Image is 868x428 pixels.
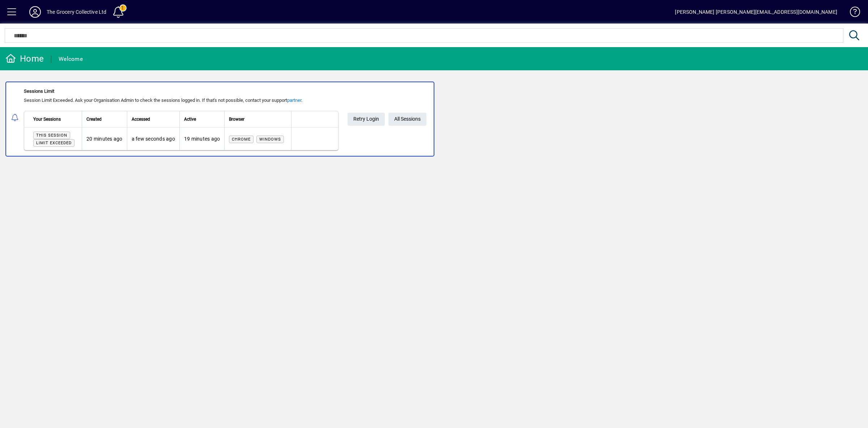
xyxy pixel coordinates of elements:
[184,115,196,123] span: Active
[47,6,107,18] div: The Grocery Collective Ltd
[36,141,72,145] span: Limit exceeded
[179,128,225,150] td: 19 minutes ago
[675,6,837,18] div: [PERSON_NAME] [PERSON_NAME][EMAIL_ADDRESS][DOMAIN_NAME]
[24,88,339,95] div: Sessions Limit
[232,137,251,142] span: Chrome
[348,113,385,126] button: Retry Login
[33,115,61,123] span: Your Sessions
[353,113,379,125] span: Retry Login
[259,137,281,142] span: Windows
[24,5,47,18] button: Profile
[24,97,339,104] div: Session Limit Exceeded. Ask your Organisation Admin to check the sessions logged in. If that's no...
[59,53,83,65] div: Welcome
[132,115,150,123] span: Accessed
[229,115,244,123] span: Browser
[844,1,859,25] a: Knowledge Base
[388,113,426,126] a: All Sessions
[36,133,67,138] span: This session
[82,128,127,150] td: 20 minutes ago
[5,53,44,65] div: Home
[127,128,179,150] td: a few seconds ago
[394,113,421,125] span: All Sessions
[287,97,301,103] a: partner
[86,115,102,123] span: Created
